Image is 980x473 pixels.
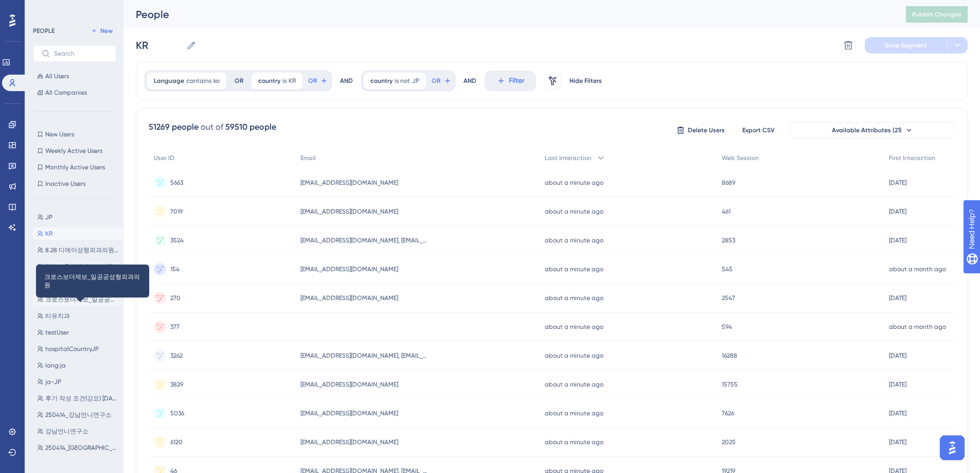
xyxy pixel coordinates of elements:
[832,126,902,134] span: Available Attributes (21)
[33,128,116,141] button: New Users
[45,361,66,370] span: lang:ja
[300,352,429,360] span: [EMAIL_ADDRESS][DOMAIN_NAME], [EMAIL_ADDRESS][DOMAIN_NAME]
[545,381,603,388] time: about a minute ago
[889,352,906,359] time: [DATE]
[33,86,116,99] button: All Companies
[370,77,393,85] span: country
[722,207,730,216] span: 461
[412,77,419,85] span: JP
[688,126,725,134] span: Delete Users
[33,425,122,437] button: 강남언니연구소
[545,237,603,244] time: about a minute ago
[33,392,122,405] button: 후기 작성 조건(강요) [DATE]
[33,244,122,256] button: 8.28 디에이성형외과의원 어뷰징
[100,27,113,35] span: New
[45,130,74,138] span: New Users
[45,328,69,337] span: testUser
[45,411,112,419] span: 250414_강남언니연구소
[906,6,968,23] button: Publish Changes
[33,70,116,82] button: All Users
[45,72,69,80] span: All Users
[186,77,211,85] span: contains
[889,294,906,302] time: [DATE]
[937,432,968,463] iframe: UserGuiding AI Assistant Launcher
[545,154,592,162] span: Last Interaction
[569,77,602,85] span: Hide Filters
[170,236,184,244] span: 3524
[545,266,603,273] time: about a minute ago
[889,179,906,186] time: [DATE]
[282,77,287,85] span: is
[149,121,199,133] div: 51269 people
[213,77,220,85] span: ko
[201,121,223,133] div: out of
[45,427,88,435] span: 강남언니연구소
[33,211,122,223] button: JP
[889,208,906,215] time: [DATE]
[33,27,55,35] div: PEOPLE
[300,179,398,187] span: [EMAIL_ADDRESS][DOMAIN_NAME]
[33,161,116,173] button: Monthly Active Users
[154,154,174,162] span: User ID
[300,438,398,446] span: [EMAIL_ADDRESS][DOMAIN_NAME]
[45,147,102,155] span: Weekly Active Users
[235,77,243,85] div: OR
[722,409,734,417] span: 7626
[33,260,122,273] button: 8.14 고운세상피부과의원 [GEOGRAPHIC_DATA]
[340,71,353,91] div: AND
[889,154,935,162] span: First Interaction
[545,439,603,446] time: about a minute ago
[885,41,927,49] span: Save Segment
[170,207,183,216] span: 7019
[300,409,398,417] span: [EMAIL_ADDRESS][DOMAIN_NAME]
[308,77,317,85] span: OR
[722,154,759,162] span: Web Session
[45,89,87,97] span: All Companies
[33,277,122,289] button: 후기 삭제 강요_8.14 스노우
[307,73,329,89] button: OR
[545,294,603,302] time: about a minute ago
[170,438,183,446] span: 6120
[722,265,733,273] span: 545
[170,265,180,273] span: 154
[33,178,116,190] button: Inactive Users
[889,439,906,446] time: [DATE]
[45,213,52,221] span: JP
[170,179,183,187] span: 5663
[170,409,184,417] span: 5036
[45,345,99,353] span: hospitalCountryJP
[33,227,122,240] button: KR
[432,77,440,85] span: OR
[464,71,476,91] div: AND
[45,246,118,254] span: 8.28 디에이성형외과의원 어뷰징
[675,122,726,138] button: Delete Users
[889,237,906,244] time: [DATE]
[790,122,955,138] button: Available Attributes (21)
[569,73,602,89] button: Hide Filters
[225,121,276,133] div: 59510 people
[33,442,122,454] button: 250414_[GEOGRAPHIC_DATA](6)
[722,236,735,244] span: 2853
[722,323,732,331] span: 594
[722,179,735,187] span: 8689
[45,312,70,320] span: 티유치과
[300,236,429,244] span: [EMAIL_ADDRESS][DOMAIN_NAME], [EMAIL_ADDRESS][DOMAIN_NAME], [EMAIL_ADDRESS][DOMAIN_NAME]
[45,163,105,171] span: Monthly Active Users
[45,295,118,304] span: 크로스보더제보_일공공성형외과의원
[136,38,182,52] input: Segment Name
[33,326,122,339] button: testUser
[545,179,603,186] time: about a minute ago
[33,343,122,355] button: hospitalCountryJP
[545,208,603,215] time: about a minute ago
[509,75,525,87] span: Filter
[545,352,603,359] time: about a minute ago
[742,126,775,134] span: Export CSV
[54,50,108,57] input: Search
[154,77,184,85] span: Language
[722,294,735,302] span: 2547
[45,262,118,271] span: 8.14 고운세상피부과의원 [GEOGRAPHIC_DATA]
[45,230,52,238] span: KR
[33,293,122,306] button: 크로스보더제보_일공공성형외과의원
